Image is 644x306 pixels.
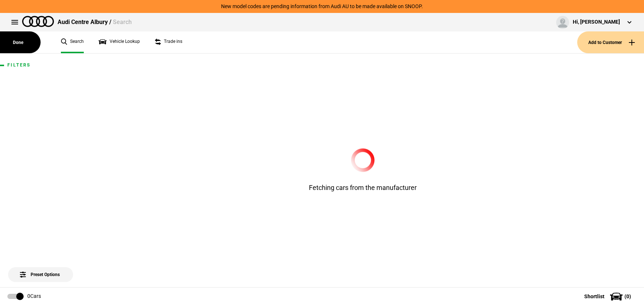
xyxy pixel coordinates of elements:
a: Search [61,31,84,53]
button: Shortlist(0) [573,287,644,306]
div: Audi Centre Albury / [58,18,132,26]
span: Preset Options [21,263,60,277]
div: Hi, [PERSON_NAME] [573,18,620,26]
img: audi.png [22,16,54,27]
span: Search [113,18,132,25]
h1: Filters [7,63,74,68]
div: 0 Cars [27,293,41,300]
a: Vehicle Lookup [99,31,140,53]
button: Add to Customer [577,31,644,53]
a: Trade ins [155,31,182,53]
span: Shortlist [584,294,605,299]
span: ( 0 ) [624,294,631,299]
div: Fetching cars from the manufacturer [271,148,455,192]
